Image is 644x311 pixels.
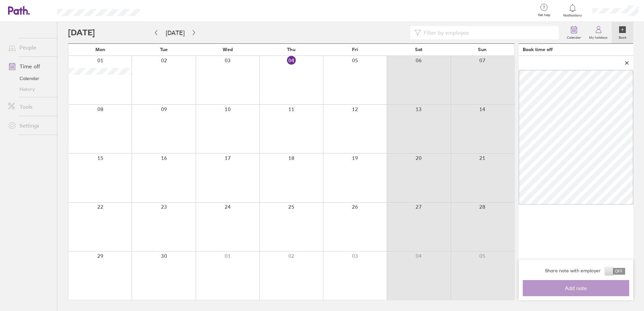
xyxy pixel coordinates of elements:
[523,280,629,296] button: Add note
[585,34,612,40] label: My holidays
[527,285,624,291] span: Add note
[160,47,168,52] span: Tue
[563,22,585,43] a: Calendar
[421,26,555,39] input: Filter by employee
[562,3,584,18] a: Notifications
[3,60,57,73] a: Time off
[615,34,631,40] label: Book
[563,34,585,40] label: Calendar
[352,47,358,52] span: Fri
[415,47,422,52] span: Sat
[95,47,105,52] span: Mon
[287,47,295,52] span: Thu
[223,47,233,52] span: Wed
[545,268,605,273] label: Share note with employer
[585,22,612,43] a: My holidays
[562,13,584,18] span: Notifications
[160,27,190,38] button: [DATE]
[3,119,57,132] a: Settings
[612,22,633,43] a: Book
[3,84,57,95] a: History
[533,13,555,17] span: Get help
[3,100,57,113] a: Tools
[478,47,487,52] span: Sun
[3,41,57,54] a: People
[3,73,57,84] a: Calendar
[523,47,553,52] div: Book time off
